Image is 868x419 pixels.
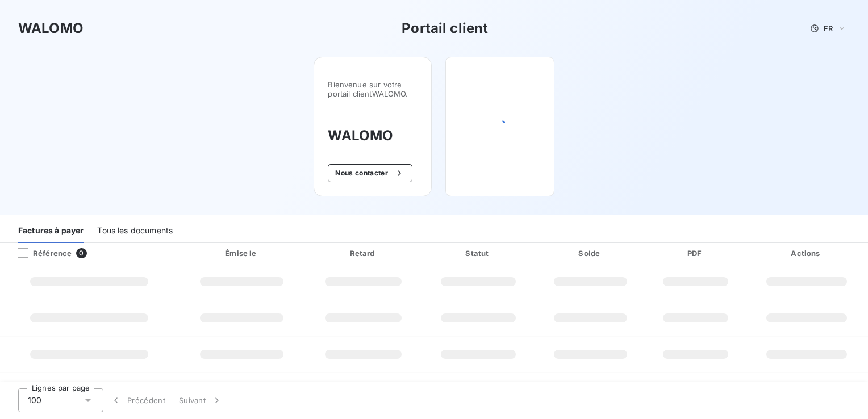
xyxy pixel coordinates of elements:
[328,164,412,182] button: Nous contacter
[181,248,303,259] div: Émise le
[307,248,419,259] div: Retard
[328,125,418,146] h3: WALOMO
[537,248,644,259] div: Solde
[18,18,84,39] h3: WALOMO
[76,248,86,258] span: 0
[97,219,173,243] div: Tous les documents
[748,248,866,259] div: Actions
[9,248,72,258] div: Référence
[424,248,533,259] div: Statut
[402,18,488,39] h3: Portail client
[824,24,833,33] span: FR
[18,219,84,243] div: Factures à payer
[28,395,41,406] span: 100
[172,388,229,412] button: Suivant
[648,248,743,259] div: PDF
[328,80,418,98] span: Bienvenue sur votre portail client WALOMO .
[103,388,172,412] button: Précédent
